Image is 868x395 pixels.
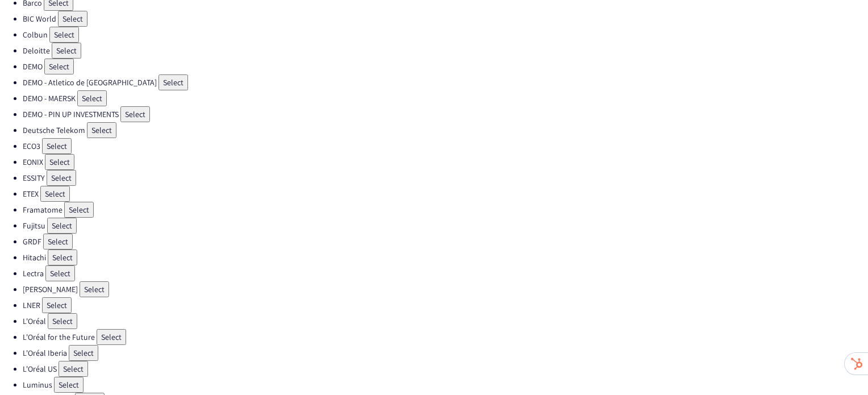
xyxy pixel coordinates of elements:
[54,377,84,393] button: Select
[45,265,75,281] button: Select
[23,377,868,393] li: Luminus
[64,202,94,218] button: Select
[811,340,868,395] iframe: Chat Widget
[77,90,107,106] button: Select
[158,74,188,90] button: Select
[23,122,868,138] li: Deutsche Telekom
[23,74,868,90] li: DEMO - Atletico de [GEOGRAPHIC_DATA]
[23,59,868,74] li: DEMO
[23,361,868,377] li: L'Oréal US
[44,59,74,74] button: Select
[23,43,868,59] li: Deloitte
[23,106,868,122] li: DEMO - PIN UP INVESTMENTS
[23,90,868,106] li: DEMO - MAERSK
[23,281,868,297] li: [PERSON_NAME]
[59,361,88,377] button: Select
[43,234,73,250] button: Select
[47,218,77,234] button: Select
[48,313,77,329] button: Select
[42,138,72,154] button: Select
[97,329,126,345] button: Select
[23,265,868,281] li: Lectra
[23,27,868,43] li: Colbun
[23,297,868,313] li: LNER
[23,329,868,345] li: L'Oréal for the Future
[52,43,81,59] button: Select
[23,313,868,329] li: L'Oréal
[23,202,868,218] li: Framatome
[42,297,72,313] button: Select
[23,170,868,186] li: ESSITY
[23,186,868,202] li: ETEX
[49,27,79,43] button: Select
[58,11,87,27] button: Select
[80,281,109,297] button: Select
[120,106,150,122] button: Select
[23,138,868,154] li: ECO3
[23,154,868,170] li: EONIX
[47,170,76,186] button: Select
[23,234,868,250] li: GRDF
[23,11,868,27] li: BIC World
[23,345,868,361] li: L'Oréal Iberia
[40,186,70,202] button: Select
[23,250,868,265] li: Hitachi
[87,122,116,138] button: Select
[45,154,74,170] button: Select
[48,250,77,265] button: Select
[23,218,868,234] li: Fujitsu
[69,345,98,361] button: Select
